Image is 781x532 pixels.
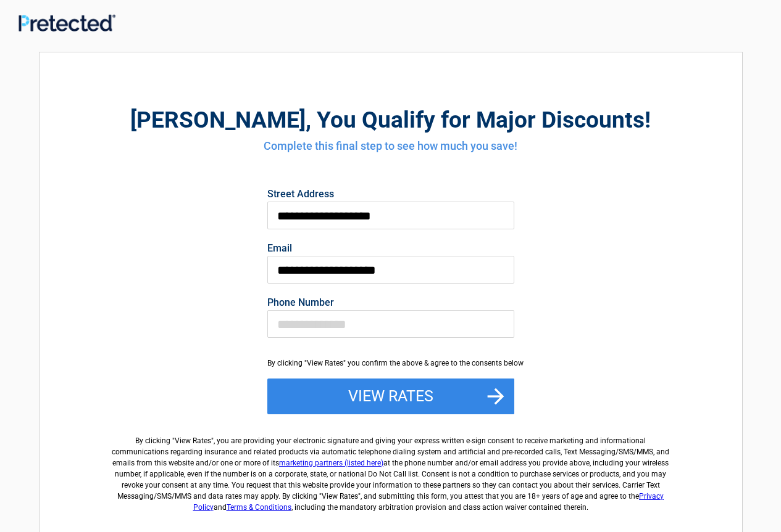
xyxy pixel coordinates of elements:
[267,358,514,369] div: By clicking "View Rates" you confirm the above & agree to the consents below
[107,425,674,513] label: By clicking " ", you are providing your electronic signature and giving your express written e-si...
[267,243,514,253] label: Email
[107,138,674,154] h4: Complete this final step to see how much you save!
[107,105,674,135] h2: , You Qualify for Major Discounts!
[279,459,383,467] a: marketing partners (listed here)
[267,379,514,414] button: View Rates
[193,492,664,512] a: Privacy Policy
[130,107,306,133] span: [PERSON_NAME]
[267,298,514,308] label: Phone Number
[19,14,115,31] img: Main Logo
[175,436,211,445] span: View Rates
[227,503,291,512] a: Terms & Conditions
[267,189,514,199] label: Street Address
